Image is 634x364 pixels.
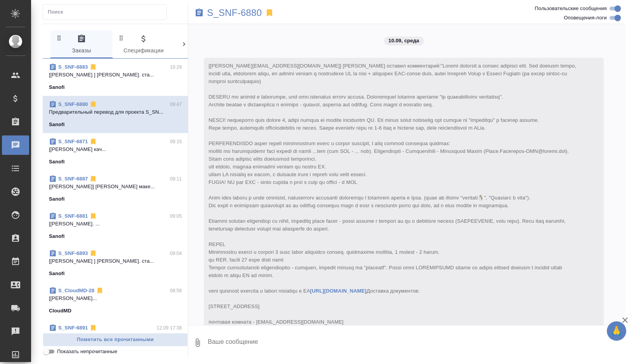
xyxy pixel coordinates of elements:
[47,335,184,344] span: Пометить все прочитанными
[49,121,65,128] p: Sanofi
[49,195,65,203] p: Sanofi
[43,208,188,245] div: S_SNF-688109:05[[PERSON_NAME]. ...Sanofi
[58,101,88,107] a: S_SNF-6880
[389,37,419,45] p: 10.09, среда
[49,295,182,302] p: [[PERSON_NAME]...
[43,133,188,170] div: S_SNF-687109:15[[PERSON_NAME] кач...Sanofi
[43,333,188,347] button: Пометить все прочитанными
[118,34,125,42] svg: Зажми и перетащи, чтобы поменять порядок вкладок
[607,321,626,341] button: 🙏
[89,138,97,146] svg: Отписаться
[170,212,182,220] p: 09:05
[43,96,188,133] div: S_SNF-688009:47Предварительный перевод для проекта S_SN...Sanofi
[49,220,182,228] p: [[PERSON_NAME]. ...
[310,288,367,294] a: [URL][DOMAIN_NAME]
[49,183,182,191] p: [[PERSON_NAME]] [PERSON_NAME] маке...
[89,212,97,220] svg: Отписаться
[43,319,188,357] div: S_SNF-689112.09 17:38[[PERSON_NAME]] Работа Восстановление сл...Sanofi
[58,288,94,293] a: S_CloudMD-28
[207,9,262,17] a: S_SNF-6880
[49,158,65,166] p: Sanofi
[43,170,188,208] div: S_SNF-688709:11[[PERSON_NAME]] [PERSON_NAME] маке...Sanofi
[49,83,65,91] p: Sanofi
[43,245,188,282] div: S_SNF-689309:04[[PERSON_NAME] ] [PERSON_NAME]. ста...Sanofi
[58,250,88,256] a: S_SNF-6893
[48,7,166,17] input: Поиск
[89,63,97,71] svg: Отписаться
[58,64,88,70] a: S_SNF-6883
[58,139,88,144] a: S_SNF-6871
[89,101,97,108] svg: Отписаться
[96,287,104,295] svg: Отписаться
[58,325,88,331] a: S_SNF-6891
[49,270,65,277] p: Sanofi
[55,34,108,55] span: Заказы
[49,307,71,315] p: CloudMD
[49,232,65,240] p: Sanofi
[49,257,182,265] p: [[PERSON_NAME] ] [PERSON_NAME]. ста...
[179,34,232,55] span: Клиенты
[117,34,170,55] span: Спецификации
[49,332,182,340] p: [[PERSON_NAME]] Работа Восстановление сл...
[49,71,182,79] p: [[PERSON_NAME] ] [PERSON_NAME]. ста...
[57,348,117,355] span: Показать непрочитанные
[43,59,188,96] div: S_SNF-688310:29[[PERSON_NAME] ] [PERSON_NAME]. ста...Sanofi
[535,5,607,12] span: Пользовательские сообщения
[56,34,63,42] svg: Зажми и перетащи, чтобы поменять порядок вкладок
[58,213,88,219] a: S_SNF-6881
[208,63,578,333] span: "Loremi dolorsit a consec adipisci elit. Sed doeiusm tempo, incidi utla, etdolorem aliqu, en admi...
[58,176,88,182] a: S_SNF-6887
[208,63,578,333] span: [[PERSON_NAME][EMAIL_ADDRESS][DOMAIN_NAME]] [PERSON_NAME] оставил комментарий:
[180,34,187,42] svg: Зажми и перетащи, чтобы поменять порядок вкладок
[170,101,182,108] p: 09:47
[610,323,623,339] span: 🙏
[170,287,182,295] p: 08:58
[49,146,182,153] p: [[PERSON_NAME] кач...
[170,138,182,146] p: 09:15
[157,324,182,332] p: 12.09 17:38
[170,63,182,71] p: 10:29
[564,14,607,22] span: Оповещения-логи
[170,250,182,257] p: 09:04
[43,282,188,319] div: S_CloudMD-2808:58[[PERSON_NAME]...CloudMD
[89,175,97,183] svg: Отписаться
[170,175,182,183] p: 09:11
[89,250,97,257] svg: Отписаться
[49,108,182,116] p: Предварительный перевод для проекта S_SN...
[89,324,97,332] svg: Отписаться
